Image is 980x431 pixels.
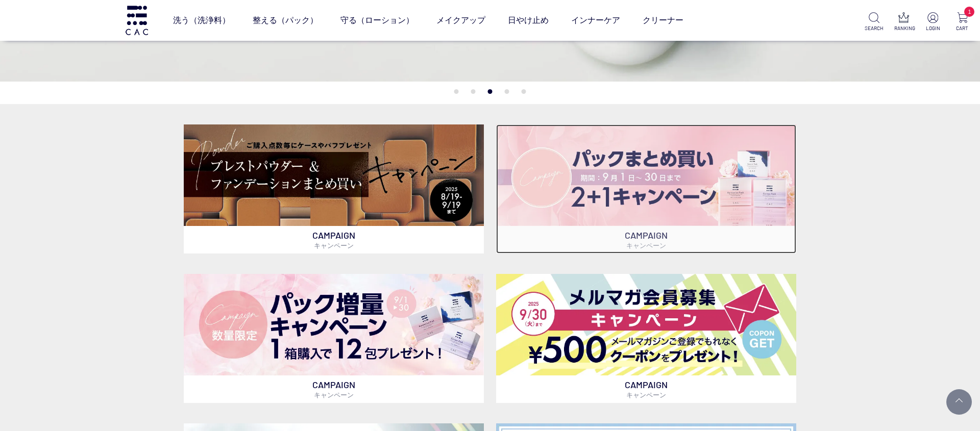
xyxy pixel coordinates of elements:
p: CAMPAIGN [496,375,796,403]
a: メイクアップ [436,6,485,35]
a: パックキャンペーン2+1 パックキャンペーン2+1 CAMPAIGNキャンペーン [496,124,796,253]
button: 4 of 5 [505,89,509,94]
span: キャンペーン [626,241,666,249]
a: 整える（パック） [253,6,318,35]
a: 1 CART [953,12,972,32]
img: ベースメイクキャンペーン [184,124,484,226]
img: パック増量キャンペーン [184,274,484,375]
button: 3 of 5 [488,89,493,94]
p: CAMPAIGN [496,226,796,253]
a: クリーナー [643,6,683,35]
button: 1 of 5 [454,89,459,94]
img: メルマガ会員募集 [496,274,796,375]
p: SEARCH [865,24,884,32]
img: パックキャンペーン2+1 [496,124,796,226]
a: 守る（ローション） [340,6,414,35]
span: キャンペーン [314,391,354,399]
span: キャンペーン [626,391,666,399]
a: インナーケア [571,6,620,35]
a: メルマガ会員募集 メルマガ会員募集 CAMPAIGNキャンペーン [496,274,796,403]
a: LOGIN [923,12,942,32]
p: CAMPAIGN [184,226,484,253]
p: CART [953,24,972,32]
img: logo [124,6,150,35]
button: 5 of 5 [522,89,526,94]
a: RANKING [894,12,913,32]
a: SEARCH [865,12,884,32]
a: 日やけ止め [508,6,549,35]
p: RANKING [894,24,913,32]
p: CAMPAIGN [184,375,484,403]
a: 洗う（洗浄料） [173,6,230,35]
span: 1 [964,7,974,17]
a: パック増量キャンペーン パック増量キャンペーン CAMPAIGNキャンペーン [184,274,484,403]
button: 2 of 5 [471,89,476,94]
a: ベースメイクキャンペーン ベースメイクキャンペーン CAMPAIGNキャンペーン [184,124,484,253]
p: LOGIN [923,24,942,32]
span: キャンペーン [314,241,354,249]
